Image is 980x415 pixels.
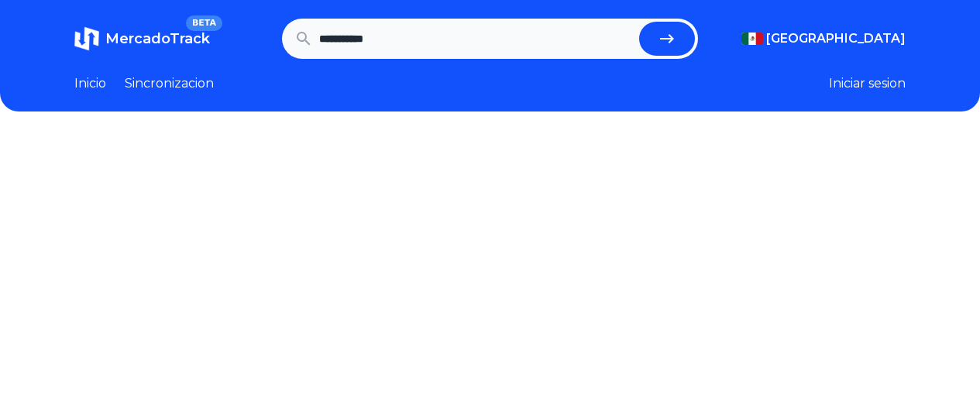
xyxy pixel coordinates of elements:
img: Mexico [741,33,763,45]
a: MercadoTrackBETA [74,26,210,51]
span: BETA [186,15,222,31]
a: Inicio [74,74,106,93]
button: Iniciar sesion [829,74,906,93]
button: [GEOGRAPHIC_DATA] [741,29,906,48]
span: MercadoTrack [105,30,210,47]
img: MercadoTrack [74,26,99,51]
a: Sincronizacion [125,74,214,93]
span: [GEOGRAPHIC_DATA] [766,29,906,48]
